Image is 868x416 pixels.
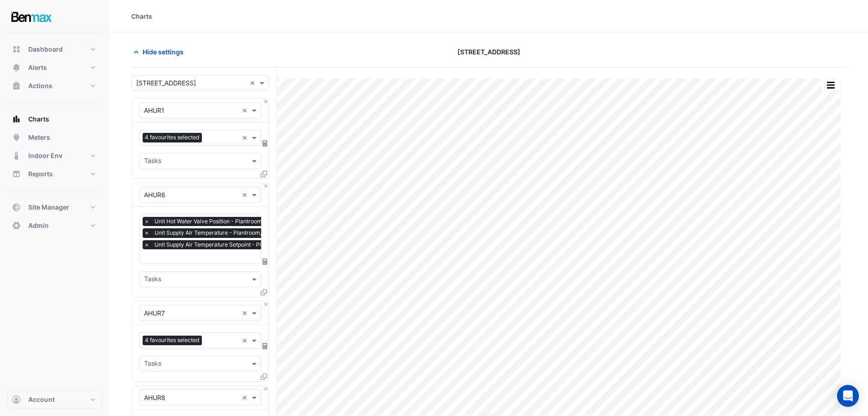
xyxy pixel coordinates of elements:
span: Clone Favourites and Tasks from this Equipment to other Equipment [261,170,267,178]
button: Actions [7,77,102,95]
button: Account [7,390,102,409]
span: Account [28,395,55,404]
span: Choose Function [261,342,269,350]
span: Clear [242,190,250,200]
span: Unit Supply Air Temperature - Plantroom, Perimeter South West [152,228,349,237]
span: Alerts [28,63,47,72]
button: Indoor Env [7,147,102,165]
app-icon: Charts [12,115,21,124]
app-icon: Meters [12,133,21,142]
span: × [143,240,151,249]
span: Clear [242,393,250,402]
span: × [143,217,151,226]
app-icon: Dashboard [12,45,21,54]
button: Close [263,99,269,105]
span: 4 favourites selected [143,336,202,345]
span: Site Manager [28,203,69,212]
app-icon: Alerts [12,63,21,72]
div: Tasks [143,274,161,286]
span: Clear [242,105,250,115]
span: [STREET_ADDRESS] [457,47,520,57]
span: Meters [28,133,50,142]
div: Tasks [143,156,161,168]
button: Close [263,386,269,392]
span: Hide settings [143,47,184,57]
span: Clear [242,308,250,318]
img: Company Logo [11,7,52,26]
button: More Options [822,79,840,91]
span: Indoor Env [28,151,62,160]
span: Clear [242,336,250,345]
span: Clear [242,133,250,142]
span: Unit Supply Air Temperature Setpoint - Plantroom, Perimeter South West [152,240,344,249]
app-icon: Reports [12,169,21,179]
app-icon: Admin [12,221,21,230]
button: Reports [7,165,102,183]
button: Charts [7,110,102,128]
span: Admin [28,221,49,230]
div: Charts [131,11,152,21]
span: Dashboard [28,45,63,54]
button: Dashboard [7,40,102,58]
span: Choose Function [261,139,269,147]
button: Close [263,183,269,189]
span: Clone Favourites and Tasks from this Equipment to other Equipment [261,373,267,380]
span: Reports [28,169,53,179]
span: Clear [250,78,257,88]
div: Open Intercom Messenger [837,385,859,407]
app-icon: Site Manager [12,203,21,212]
span: × [143,228,151,237]
button: Admin [7,216,102,235]
button: Alerts [7,58,102,77]
span: Actions [28,81,52,90]
span: Unit Hot Water Valve Position - Plantroom, Perimeter South West [152,217,351,226]
div: Tasks [143,358,161,370]
app-icon: Actions [12,81,21,90]
span: Choose Function [261,258,269,265]
app-icon: Indoor Env [12,151,21,160]
button: Close [263,301,269,307]
span: Charts [28,115,49,124]
button: Hide settings [131,44,190,60]
span: Clone Favourites and Tasks from this Equipment to other Equipment [261,288,267,296]
span: 4 favourites selected [143,133,202,142]
button: Site Manager [7,198,102,216]
button: Meters [7,128,102,147]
